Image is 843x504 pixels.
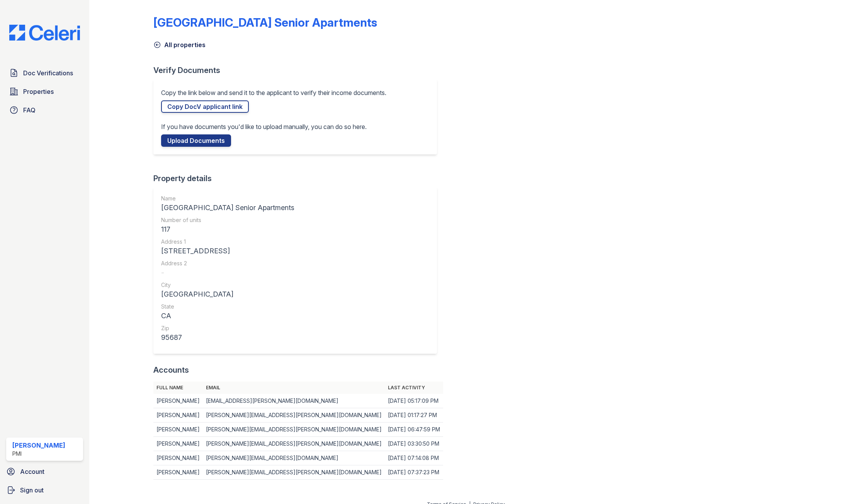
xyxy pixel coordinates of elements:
[161,303,294,311] div: State
[385,423,443,437] td: [DATE] 06:47:59 PM
[153,451,203,465] td: [PERSON_NAME]
[3,25,86,41] img: CE_Logo_Blue-a8612792a0a2168367f1c8372b55b34899dd931a85d93a1a3d3e32e68fde9ad4.png
[203,451,385,465] td: [PERSON_NAME][EMAIL_ADDRESS][DOMAIN_NAME]
[385,382,443,394] th: Last activity
[161,289,294,300] div: [GEOGRAPHIC_DATA]
[23,68,73,78] span: Doc Verifications
[161,202,294,213] div: [GEOGRAPHIC_DATA] Senior Apartments
[12,450,65,458] div: PMI
[161,134,231,147] a: Upload Documents
[161,122,367,131] p: If you have documents you'd like to upload manually, you can do so here.
[153,365,443,375] div: Accounts
[153,394,203,408] td: [PERSON_NAME]
[20,467,44,476] span: Account
[203,394,385,408] td: [EMAIL_ADDRESS][PERSON_NAME][DOMAIN_NAME]
[203,423,385,437] td: [PERSON_NAME][EMAIL_ADDRESS][PERSON_NAME][DOMAIN_NAME]
[12,441,65,450] div: [PERSON_NAME]
[23,87,54,96] span: Properties
[153,65,443,76] div: Verify Documents
[385,394,443,408] td: [DATE] 05:17:09 PM
[385,408,443,423] td: [DATE] 01:17:27 PM
[156,385,183,390] a: Full name
[153,437,203,451] td: [PERSON_NAME]
[161,195,294,202] div: Name
[161,332,294,343] div: 95687
[153,408,203,423] td: [PERSON_NAME]
[385,437,443,451] td: [DATE] 03:30:50 PM
[161,324,294,332] div: Zip
[161,224,294,235] div: 117
[203,408,385,423] td: [PERSON_NAME][EMAIL_ADDRESS][PERSON_NAME][DOMAIN_NAME]
[153,15,377,29] div: [GEOGRAPHIC_DATA] Senior Apartments
[161,267,294,278] div: -
[161,238,294,246] div: Address 1
[161,246,294,256] div: [STREET_ADDRESS]
[20,485,44,495] span: Sign out
[153,423,203,437] td: [PERSON_NAME]
[3,464,86,479] a: Account
[161,216,294,224] div: Number of units
[153,465,203,480] td: [PERSON_NAME]
[385,451,443,465] td: [DATE] 07:14:08 PM
[6,84,83,99] a: Properties
[23,105,36,115] span: FAQ
[161,100,249,113] a: Copy DocV applicant link
[6,65,83,81] a: Doc Verifications
[203,437,385,451] td: [PERSON_NAME][EMAIL_ADDRESS][PERSON_NAME][DOMAIN_NAME]
[153,40,206,49] a: All properties
[385,465,443,480] td: [DATE] 07:37:23 PM
[206,385,220,390] a: Email
[153,173,443,184] div: Property details
[161,88,386,97] p: Copy the link below and send it to the applicant to verify their income documents.
[203,465,385,480] td: [PERSON_NAME][EMAIL_ADDRESS][PERSON_NAME][DOMAIN_NAME]
[161,311,294,321] div: CA
[161,260,294,267] div: Address 2
[161,281,294,289] div: City
[6,102,83,118] a: FAQ
[3,482,86,498] a: Sign out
